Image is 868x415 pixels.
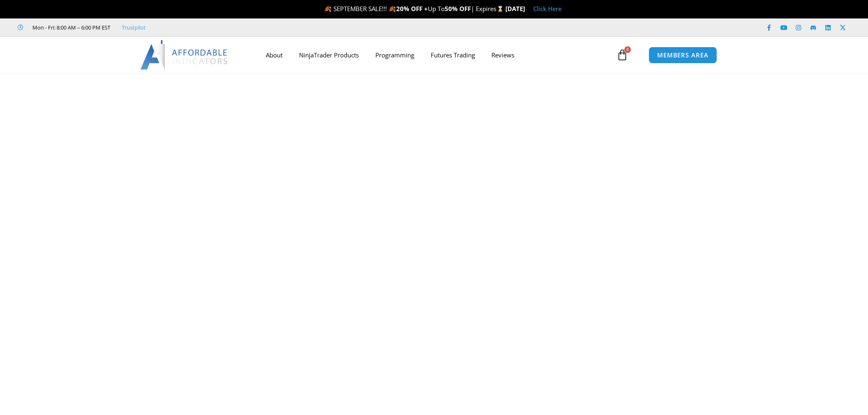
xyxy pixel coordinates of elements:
a: 0 [604,43,640,67]
span: 0 [624,46,631,53]
a: Programming [367,46,423,64]
a: Futures Trading [423,46,483,64]
a: NinjaTrader Products [291,46,367,64]
img: LogoAI | Affordable Indicators – NinjaTrader [140,40,228,70]
span: MEMBERS AREA [657,52,708,58]
nav: Menu [258,46,614,64]
a: Trustpilot [122,23,146,32]
span: Mon - Fri: 8:00 AM – 6:00 PM EST [30,23,110,32]
strong: 50% OFF [445,5,471,13]
a: MEMBERS AREA [649,47,717,64]
a: Reviews [483,46,523,64]
strong: [DATE] [505,5,525,13]
strong: 20% OFF + [396,5,428,13]
span: 🍂 SEPTEMBER SALE!!! 🍂 Up To | Expires [324,5,505,13]
a: Click Here [533,5,562,13]
img: ⌛ [497,6,503,12]
a: About [258,46,291,64]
